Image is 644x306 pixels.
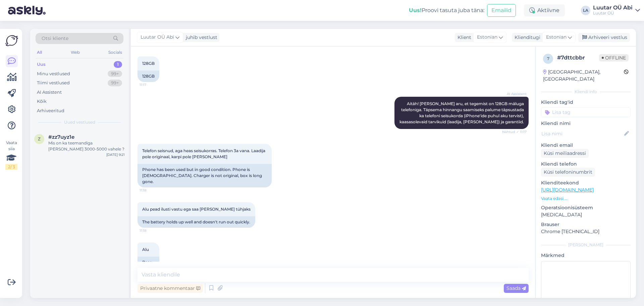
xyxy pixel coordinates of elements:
[541,179,631,186] p: Klienditeekond
[142,207,251,212] span: Alu pead ilusti vastu ega saa [PERSON_NAME] tühjaks
[142,148,266,159] span: Telefon seisnud, aga heas seisukorras. Telefon 3a vana. Laadija pole originaal, karpi pole [PERSO...
[541,99,631,106] p: Kliendi tag'id
[183,34,217,41] div: juhib vestlust
[409,6,484,14] div: Proovi tasuta juba täna:
[541,195,631,202] p: Vaata edasi ...
[487,4,516,17] button: Emailid
[42,35,68,42] span: Otsi kliente
[48,140,125,152] div: Mis on ka teemandiga [PERSON_NAME] 3000-5000 vahele ?
[541,187,594,193] a: [URL][DOMAIN_NAME]
[138,216,255,228] div: The battery holds up well and doesn't run out quickly.
[557,54,599,62] div: # 7dttcbbr
[593,10,633,16] div: Luutar OÜ
[541,161,631,168] p: Kliendi telefon
[138,71,159,82] div: 128GB
[142,61,155,66] span: 128GB
[138,257,159,268] div: Base
[107,48,123,57] div: Socials
[37,80,70,86] div: Tiimi vestlused
[541,204,631,211] p: Operatsioonisüsteem
[477,34,497,41] span: Estonian
[5,140,17,170] div: Vaata siia
[108,80,122,86] div: 99+
[541,168,595,177] div: Küsi telefoninumbrit
[141,34,174,41] span: Luutar OÜ Abi
[501,129,527,134] span: Nähtud ✓ 11:17
[541,149,589,158] div: Küsi meiliaadressi
[140,188,165,193] span: 11:18
[541,120,631,127] p: Kliendi nimi
[593,5,640,16] a: Luutar OÜ AbiLuutar OÜ
[37,107,64,114] div: Arhiveeritud
[64,119,95,125] span: Uued vestlused
[37,71,70,77] div: Minu vestlused
[524,4,565,16] div: Aktiivne
[106,152,125,157] div: [DATE] 9:21
[599,54,629,61] span: Offline
[541,211,631,218] p: [MEDICAL_DATA]
[5,34,18,47] img: Askly Logo
[399,101,525,124] span: Aitäh! [PERSON_NAME] aru, et tegemist on 128GB mäluga telefoniga. Täpsema hinnangu saamiseks palu...
[541,89,631,95] div: Kliendi info
[541,228,631,235] p: Chrome [TECHNICAL_ID]
[541,130,623,137] input: Lisa nimi
[138,164,272,187] div: Phone has been used but in good condition. Phone is [DEMOGRAPHIC_DATA]. Charger is not original, ...
[541,107,631,117] input: Lisa tag
[37,98,47,105] div: Kõik
[108,71,122,77] div: 99+
[48,134,74,140] span: #zz7uyz1e
[36,48,43,57] div: All
[140,82,165,87] span: 11:17
[37,89,62,96] div: AI Assistent
[541,252,631,259] p: Märkmed
[547,56,549,61] span: 7
[142,247,149,252] span: Alu
[546,34,567,41] span: Estonian
[140,228,165,233] span: 11:18
[541,242,631,248] div: [PERSON_NAME]
[38,136,41,141] span: z
[138,284,203,293] div: Privaatne kommentaar
[69,48,81,57] div: Web
[506,285,526,291] span: Saada
[455,34,471,41] div: Klient
[409,7,422,13] b: Uus!
[593,5,633,10] div: Luutar OÜ Abi
[543,69,624,83] div: [GEOGRAPHIC_DATA], [GEOGRAPHIC_DATA]
[5,164,17,170] div: 2 / 3
[541,221,631,228] p: Brauser
[512,34,540,41] div: Klienditugi
[37,61,46,68] div: Uus
[541,142,631,149] p: Kliendi email
[501,91,527,96] span: AI Assistent
[581,6,590,15] div: LA
[578,33,630,42] div: Arhiveeri vestlus
[114,61,122,68] div: 1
